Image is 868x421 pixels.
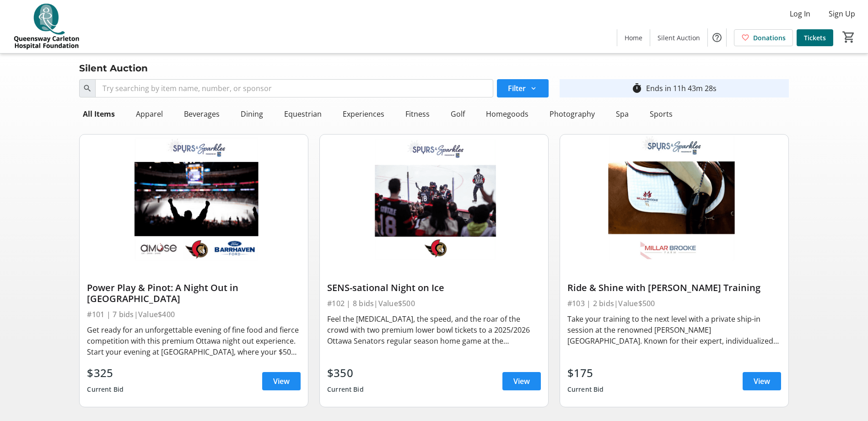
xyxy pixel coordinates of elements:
[782,6,818,21] button: Log In
[841,29,857,45] button: Cart
[339,105,388,123] div: Experiences
[646,105,676,123] div: Sports
[280,105,325,123] div: Equestrian
[567,297,781,310] div: #103 | 2 bids | Value $500
[79,105,119,123] div: All Items
[87,365,124,381] div: $325
[327,297,541,310] div: #102 | 8 bids | Value $500
[753,33,786,43] span: Donations
[320,135,548,263] img: SENS-sational Night on Ice
[513,376,530,387] span: View
[87,282,301,304] div: Power Play & Pinot: A Night Out in [GEOGRAPHIC_DATA]
[567,282,781,293] div: Ride & Shine with [PERSON_NAME] Training
[658,33,700,43] span: Silent Auction
[237,105,267,123] div: Dining
[754,376,770,387] span: View
[567,365,604,381] div: $175
[790,8,810,19] span: Log In
[708,28,726,47] button: Help
[617,29,650,46] a: Home
[804,33,826,43] span: Tickets
[560,135,788,263] img: Ride & Shine with Millar Brooke Training
[567,313,781,346] div: Take your training to the next level with a private ship-in session at the renowned [PERSON_NAME]...
[327,282,541,293] div: SENS-sational Night on Ice
[327,313,541,346] div: Feel the [MEDICAL_DATA], the speed, and the roar of the crowd with two premium lower bowl tickets...
[402,105,433,123] div: Fitness
[650,29,707,46] a: Silent Auction
[631,83,642,94] mat-icon: timer_outline
[132,105,167,123] div: Apparel
[87,324,301,357] div: Get ready for an unforgettable evening of fine food and fierce competition with this premium Otta...
[797,29,833,46] a: Tickets
[646,83,717,94] div: Ends in 11h 43m 28s
[821,6,863,21] button: Sign Up
[612,105,632,123] div: Spa
[743,372,781,390] a: View
[734,29,793,46] a: Donations
[87,381,124,398] div: Current Bid
[5,4,87,49] img: QCH Foundation's Logo
[262,372,301,390] a: View
[625,33,642,43] span: Home
[829,8,855,19] span: Sign Up
[87,308,301,321] div: #101 | 7 bids | Value $400
[447,105,469,123] div: Golf
[327,365,364,381] div: $350
[567,381,604,398] div: Current Bid
[95,79,493,97] input: Try searching by item name, number, or sponsor
[80,135,308,263] img: Power Play & Pinot: A Night Out in Ottawa
[497,79,549,97] button: Filter
[180,105,223,123] div: Beverages
[273,376,290,387] span: View
[502,372,541,390] a: View
[508,83,526,94] span: Filter
[327,381,364,398] div: Current Bid
[546,105,598,123] div: Photography
[482,105,532,123] div: Homegoods
[74,61,153,76] div: Silent Auction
